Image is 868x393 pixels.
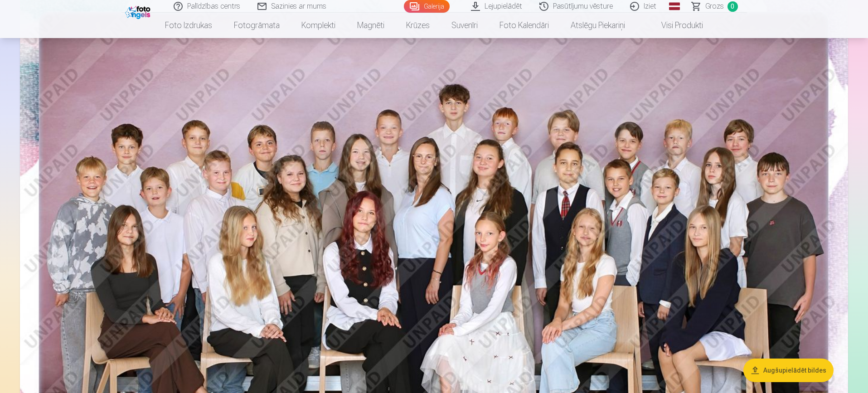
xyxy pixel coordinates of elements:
[291,13,346,38] a: Komplekti
[346,13,395,38] a: Magnēti
[636,13,714,38] a: Visi produkti
[223,13,291,38] a: Fotogrāmata
[395,13,441,38] a: Krūzes
[727,1,738,12] span: 0
[125,4,153,19] img: /fa1
[441,13,489,38] a: Suvenīri
[705,1,724,12] span: Grozs
[560,13,636,38] a: Atslēgu piekariņi
[489,13,560,38] a: Foto kalendāri
[154,13,223,38] a: Foto izdrukas
[743,359,834,382] button: Augšupielādēt bildes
